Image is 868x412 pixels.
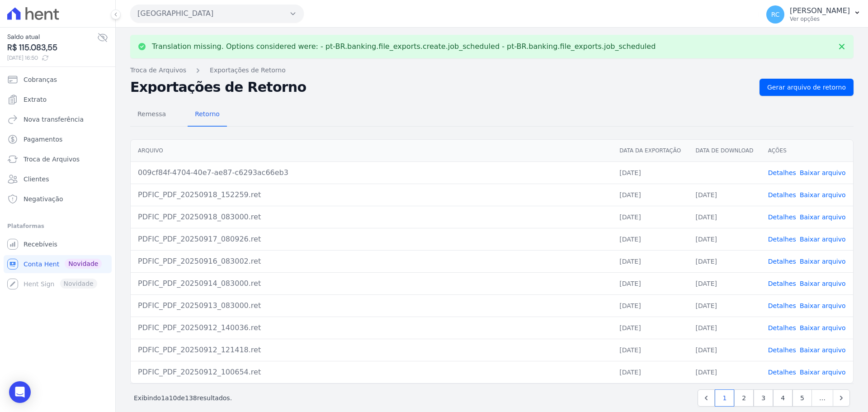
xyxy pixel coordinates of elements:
a: Detalhes [768,236,796,243]
td: [DATE] [689,272,761,294]
nav: Breadcrumb [130,66,854,75]
span: 138 [185,394,197,402]
span: 1 [161,394,165,402]
a: Recebíveis [4,235,112,253]
a: Negativação [4,190,112,208]
a: Remessa [130,103,173,127]
button: RC [PERSON_NAME] Ver opções [759,2,868,27]
h2: Exportações de Retorno [130,81,752,94]
button: [GEOGRAPHIC_DATA] [130,5,304,23]
th: Data da Exportação [612,140,688,162]
div: PDFIC_PDF_20250918_152259.ret [138,189,605,200]
a: Nova transferência [4,110,112,128]
a: Exportações de Retorno [210,66,286,75]
td: [DATE] [612,294,688,317]
a: Detalhes [768,346,796,354]
a: Detalhes [768,324,796,331]
a: Baixar arquivo [800,191,846,199]
span: R$ 115.083,55 [7,42,97,54]
td: [DATE] [612,206,688,228]
span: Pagamentos [24,135,62,144]
td: [DATE] [612,272,688,294]
a: Gerar arquivo de retorno [759,79,854,96]
p: [PERSON_NAME] [790,6,850,15]
td: [DATE] [689,317,761,339]
td: [DATE] [612,184,688,206]
a: Troca de Arquivos [130,66,186,75]
div: PDFIC_PDF_20250918_083000.ret [138,212,605,223]
a: Detalhes [768,169,796,176]
div: PDFIC_PDF_20250916_083002.ret [138,256,605,267]
a: Baixar arquivo [800,346,846,354]
div: PDFIC_PDF_20250914_083000.ret [138,278,605,289]
a: Retorno [188,103,227,127]
div: PDFIC_PDF_20250913_083000.ret [138,300,605,311]
a: Baixar arquivo [800,236,846,243]
td: [DATE] [612,250,688,272]
td: [DATE] [689,250,761,272]
td: [DATE] [612,361,688,383]
td: [DATE] [689,294,761,317]
span: Cobranças [24,75,57,84]
div: Plataformas [7,221,108,232]
div: 009cf84f-4704-40e7-ae87-c6293ac66eb3 [138,167,605,178]
td: [DATE] [689,339,761,361]
span: Remessa [132,105,171,123]
a: 3 [754,389,773,407]
a: Baixar arquivo [800,324,846,331]
span: Negativação [24,194,63,204]
a: Detalhes [768,191,796,199]
span: Gerar arquivo de retorno [767,83,846,92]
td: [DATE] [612,339,688,361]
a: Conta Hent Novidade [4,255,112,273]
div: PDFIC_PDF_20250912_140036.ret [138,322,605,333]
span: Extrato [24,95,47,104]
td: [DATE] [689,206,761,228]
nav: Sidebar [7,71,108,293]
a: Detalhes [768,302,796,309]
span: 10 [169,394,177,402]
a: Baixar arquivo [800,258,846,265]
th: Arquivo [131,140,612,162]
a: Detalhes [768,258,796,265]
th: Ações [761,140,853,162]
td: [DATE] [612,228,688,250]
a: 4 [773,389,793,407]
p: Translation missing. Options considered were: - pt-BR.banking.file_exports.create.job_scheduled -... [152,42,656,51]
a: 5 [793,389,812,407]
span: [DATE] 16:50 [7,54,97,62]
p: Exibindo a de resultados. [134,393,232,403]
span: Retorno [189,105,225,123]
th: Data de Download [689,140,761,162]
a: 1 [715,389,734,407]
td: [DATE] [689,184,761,206]
div: PDFIC_PDF_20250917_080926.ret [138,234,605,245]
a: Pagamentos [4,130,112,148]
td: [DATE] [689,361,761,383]
td: [DATE] [689,228,761,250]
div: Open Intercom Messenger [9,381,31,403]
div: PDFIC_PDF_20250912_121418.ret [138,345,605,355]
span: Recebíveis [24,240,57,249]
span: Nova transferência [24,115,84,124]
a: Extrato [4,90,112,109]
p: Ver opções [790,15,850,23]
span: Conta Hent [24,260,59,269]
span: RC [771,11,780,18]
span: Saldo atual [7,32,97,42]
a: Baixar arquivo [800,369,846,376]
a: Detalhes [768,369,796,376]
a: Baixar arquivo [800,213,846,221]
a: Detalhes [768,213,796,221]
a: Previous [698,389,715,407]
td: [DATE] [612,161,688,184]
td: [DATE] [612,317,688,339]
a: Baixar arquivo [800,280,846,287]
span: Troca de Arquivos [24,155,80,164]
a: Troca de Arquivos [4,150,112,168]
a: Clientes [4,170,112,188]
span: Novidade [65,259,102,269]
a: Next [833,389,850,407]
a: Baixar arquivo [800,169,846,176]
a: Baixar arquivo [800,302,846,309]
